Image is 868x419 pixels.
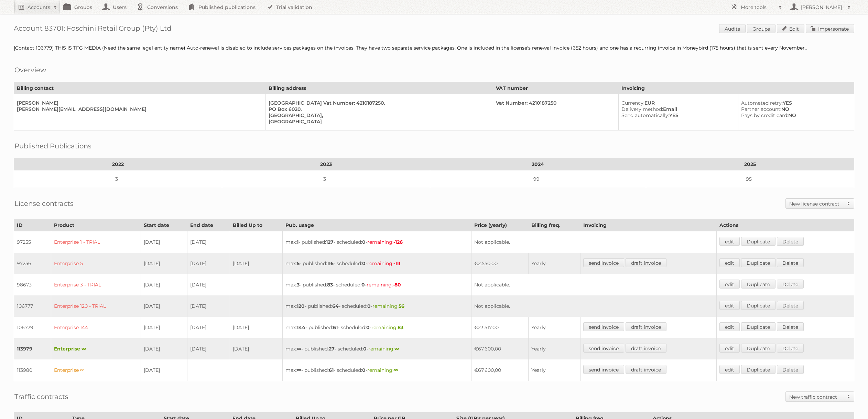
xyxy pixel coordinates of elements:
span: remaining: [367,239,403,245]
td: [DATE] [141,338,187,359]
strong: 3 [297,282,300,288]
th: 2024 [430,158,646,170]
th: Actions [716,219,854,231]
td: 99 [430,170,646,188]
td: €67.600,00 [471,338,529,359]
a: draft invoice [626,344,666,353]
td: 3 [14,170,222,188]
strong: 61 [333,324,338,331]
td: [DATE] [187,253,230,274]
div: [Contact 106779] THIS IS TFG MEDIA (Need the same legal entity name) Auto-renewal is disabled to ... [14,45,854,51]
td: max: - published: - scheduled: - [282,274,471,295]
a: edit [719,344,740,353]
strong: 127 [326,239,334,245]
div: YES [621,112,733,118]
a: send invoice [583,258,624,267]
strong: 0 [367,303,371,309]
div: YES [741,100,848,106]
h2: License contracts [14,198,74,209]
span: remaining: [372,303,404,309]
div: [GEOGRAPHIC_DATA] [269,118,487,125]
td: max: - published: - scheduled: - [282,317,471,338]
a: send invoice [583,344,624,353]
td: max: - published: - scheduled: - [282,338,471,359]
h2: Traffic contracts [14,391,68,402]
td: [DATE] [187,317,230,338]
strong: 83 [327,282,333,288]
span: Pays by credit card: [741,112,788,118]
div: PO Box 6020, [269,106,487,112]
td: Yearly [529,359,581,381]
td: €2.550,00 [471,253,529,274]
td: 113980 [14,359,51,381]
div: [GEOGRAPHIC_DATA], [269,112,487,118]
div: Email [621,106,733,112]
strong: 27 [329,346,335,352]
strong: 64 [332,303,339,309]
td: max: - published: - scheduled: - [282,295,471,317]
a: Duplicate [741,237,775,246]
div: NO [741,112,848,118]
th: VAT number [493,82,619,94]
th: 2022 [14,158,222,170]
div: EUR [621,100,733,106]
div: [PERSON_NAME][EMAIL_ADDRESS][DOMAIN_NAME] [17,106,260,112]
td: [DATE] [187,274,230,295]
a: Duplicate [741,301,775,310]
a: edit [719,237,740,246]
td: Vat Number: 4210187250 [493,94,619,130]
strong: 83 [398,324,403,331]
h2: Overview [14,65,46,75]
th: Pub. usage [282,219,471,231]
strong: 0 [366,324,370,331]
a: Edit [777,24,804,33]
span: Automated retry: [741,100,783,106]
th: Billing contact [14,82,266,94]
th: Start date [141,219,187,231]
div: [GEOGRAPHIC_DATA] Vat Number: 4210187250, [269,100,487,106]
span: remaining: [371,324,403,331]
a: Delete [777,237,804,246]
td: [DATE] [141,253,187,274]
a: edit [719,280,740,289]
strong: 0 [363,346,367,352]
td: [DATE] [187,338,230,359]
div: [PERSON_NAME] [17,100,260,106]
td: Enterprise ∞ [51,359,141,381]
span: Delivery method: [621,106,663,112]
td: Not applicable. [471,274,717,295]
td: [DATE] [230,317,283,338]
td: Yearly [529,253,581,274]
h2: [PERSON_NAME] [799,4,844,11]
th: Billed Up to [230,219,283,231]
td: 113979 [14,338,51,359]
span: remaining: [367,260,400,266]
th: Billing freq. [529,219,581,231]
a: Delete [777,301,804,310]
a: Audits [719,24,746,33]
td: max: - published: - scheduled: - [282,359,471,381]
th: Product [51,219,141,231]
td: [DATE] [141,359,187,381]
a: Delete [777,344,804,353]
td: Not applicable. [471,231,717,253]
strong: 0 [362,239,366,245]
td: Enterprise 144 [51,317,141,338]
a: draft invoice [626,322,666,331]
td: Not applicable. [471,295,717,317]
td: [DATE] [187,231,230,253]
td: 95 [646,170,854,188]
a: Delete [777,280,804,289]
span: Toggle [844,392,854,401]
th: Invoicing [619,82,854,94]
a: edit [719,301,740,310]
h2: New traffic contract [789,394,844,400]
a: send invoice [583,365,624,374]
td: 98673 [14,274,51,295]
strong: ∞ [297,367,301,373]
th: 2025 [646,158,854,170]
td: max: - published: - scheduled: - [282,253,471,274]
td: max: - published: - scheduled: - [282,231,471,253]
th: 2023 [222,158,430,170]
a: Delete [777,365,804,374]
